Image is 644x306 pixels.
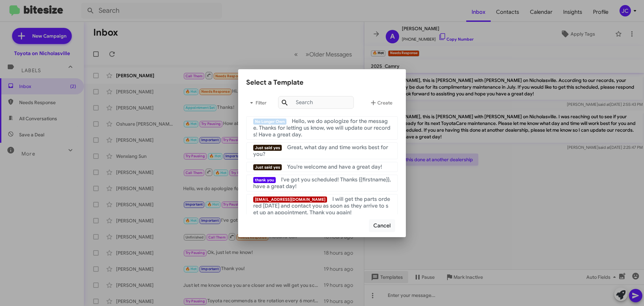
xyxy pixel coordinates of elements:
input: Search [278,96,354,109]
span: I will get the parts ordered [DATE] and contact you as soon as they arrive to set up an appointme... [253,196,390,216]
button: Filter [246,95,268,111]
span: Hello, we do apologize for the message. Thanks for letting us know, we will update our records! H... [253,118,390,138]
span: I've got you scheduled! Thanks {{firstname}}, have a great day! [253,176,391,190]
span: No Longer Own [253,119,286,125]
button: Create [364,95,398,111]
span: [EMAIL_ADDRESS][DOMAIN_NAME] [253,196,327,203]
span: Just said yes [253,145,282,151]
div: Select a Template [246,77,398,88]
span: thank you [253,177,276,183]
span: You're welcome and have a great day! [287,164,382,170]
span: Create [369,97,392,109]
button: Cancel [369,219,395,232]
span: Great, what day and time works best for you? [253,144,388,158]
span: Filter [246,97,268,109]
span: Just said yes [253,164,282,170]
